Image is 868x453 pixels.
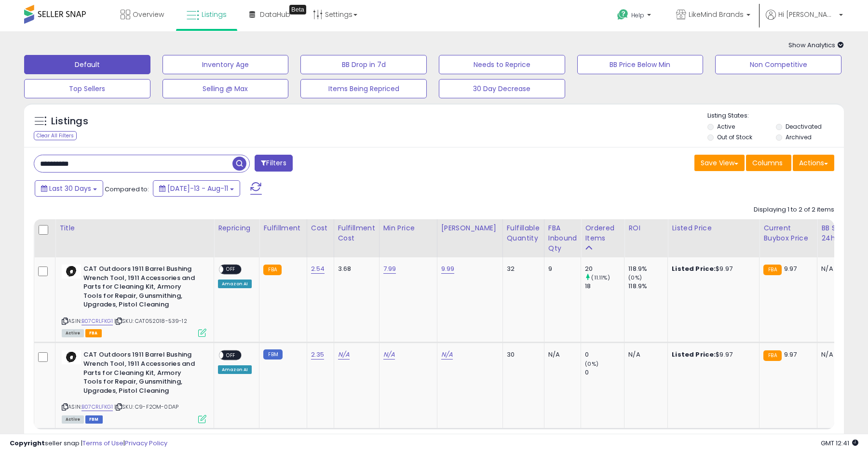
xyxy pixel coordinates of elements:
[778,10,836,19] span: Hi [PERSON_NAME]
[62,329,84,337] span: All listings currently available for purchase on Amazon
[821,439,858,448] span: 2025-09-12 12:41 GMT
[338,223,375,243] div: Fulfillment Cost
[62,350,206,422] div: ASIN:
[311,223,330,233] div: Cost
[548,265,574,273] div: 9
[62,265,81,279] img: 31MwvYhFRSL._SL40_.jpg
[263,223,302,233] div: Fulfillment
[788,40,844,50] span: Show Analytics
[548,223,577,253] div: FBA inbound Qty
[218,280,252,288] div: Amazon AI
[717,133,752,141] label: Out of Stock
[105,185,149,194] span: Compared to:
[62,350,81,364] img: 31MwvYhFRSL._SL40_.jpg
[628,265,667,273] div: 118.9%
[125,439,167,448] a: Privacy Policy
[585,350,624,359] div: 0
[263,349,282,360] small: FBM
[672,350,716,359] b: Listed Price:
[300,79,427,98] button: Items Being Repriced
[163,55,289,74] button: Inventory Age
[311,264,325,274] a: 2.54
[311,350,325,360] a: 2.35
[628,274,642,281] small: (0%)
[439,79,565,98] button: 30 Day Decrease
[689,10,744,19] span: LikeMind Brands
[223,266,239,274] span: OFF
[85,415,103,424] span: FBM
[821,265,853,273] div: N/A
[439,55,565,74] button: Needs to Reprice
[383,223,433,233] div: Min Price
[585,368,624,377] div: 0
[694,155,745,171] button: Save View
[631,11,644,19] span: Help
[24,79,150,98] button: Top Sellers
[300,55,427,74] button: BB Drop in 7d
[338,265,372,273] div: 3.68
[763,265,781,275] small: FBA
[59,223,210,233] div: Title
[672,350,752,359] div: $9.97
[763,223,813,243] div: Current Buybox Price
[441,223,499,233] div: [PERSON_NAME]
[133,10,164,19] span: Overview
[784,350,797,359] span: 9.97
[715,55,841,74] button: Non Competitive
[507,350,537,359] div: 30
[707,111,843,120] p: Listing States:
[585,223,620,243] div: Ordered Items
[383,264,396,274] a: 7.99
[821,350,853,359] div: N/A
[617,9,629,21] i: Get Help
[610,1,661,31] a: Help
[672,265,752,273] div: $9.97
[114,317,187,325] span: | SKU: CAT052018-539-12
[153,180,240,197] button: [DATE]-13 - Aug-11
[585,265,624,273] div: 20
[548,350,574,359] div: N/A
[163,79,289,98] button: Selling @ Max
[628,350,660,359] div: N/A
[83,350,201,398] b: CAT Outdoors 1911 Barrel Bushing Wrench Tool, 1911 Accessories and Parts for Cleaning Kit, Armory...
[83,265,201,312] b: CAT Outdoors 1911 Barrel Bushing Wrench Tool, 1911 Accessories and Parts for Cleaning Kit, Armory...
[202,10,227,19] span: Listings
[784,264,797,273] span: 9.97
[507,265,537,273] div: 32
[81,317,113,325] a: B07CRLFKG1
[441,264,455,274] a: 9.99
[81,403,113,411] a: B07CRLFKG1
[672,223,755,233] div: Listed Price
[62,415,84,424] span: All listings currently available for purchase on Amazon
[223,351,239,360] span: OFF
[24,55,150,74] button: Default
[628,223,664,233] div: ROI
[754,205,834,214] div: Displaying 1 to 2 of 2 items
[585,360,598,368] small: (0%)
[263,265,281,275] small: FBA
[383,350,395,360] a: N/A
[763,350,781,361] small: FBA
[62,265,206,336] div: ASIN:
[507,223,540,243] div: Fulfillable Quantity
[260,10,290,19] span: DataHub
[114,403,178,411] span: | SKU: C9-F2OM-0DAP
[717,122,735,131] label: Active
[628,282,667,291] div: 118.9%
[591,274,610,281] small: (11.11%)
[51,115,88,128] h5: Listings
[786,133,812,141] label: Archived
[672,264,716,273] b: Listed Price:
[218,365,252,374] div: Amazon AI
[821,223,856,243] div: BB Share 24h.
[793,155,834,171] button: Actions
[289,5,306,14] div: Tooltip anchor
[35,180,103,197] button: Last 30 Days
[85,329,102,337] span: FBA
[766,10,843,31] a: Hi [PERSON_NAME]
[255,155,292,172] button: Filters
[167,184,228,193] span: [DATE]-13 - Aug-11
[34,131,77,140] div: Clear All Filters
[10,439,167,448] div: seller snap | |
[441,350,453,360] a: N/A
